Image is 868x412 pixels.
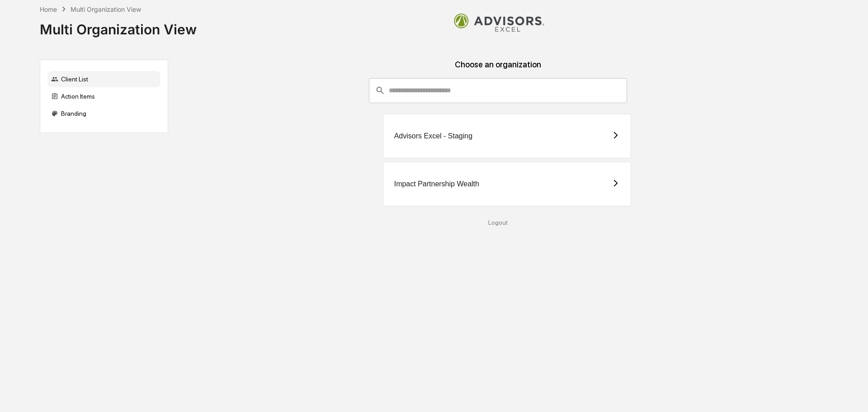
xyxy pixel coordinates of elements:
[47,105,160,122] div: Branding
[40,14,197,38] div: Multi Organization View
[454,14,544,31] img: Advisors Excel
[175,219,821,226] div: Logout
[175,60,821,78] div: Choose an organization
[47,88,160,104] div: Action Items
[369,78,627,103] div: consultant-dashboard__filter-organizations-search-bar
[394,180,479,188] div: Impact Partnership Wealth
[394,132,472,140] div: Advisors Excel - Staging
[71,5,141,13] div: Multi Organization View
[47,71,160,87] div: Client List
[40,5,57,13] div: Home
